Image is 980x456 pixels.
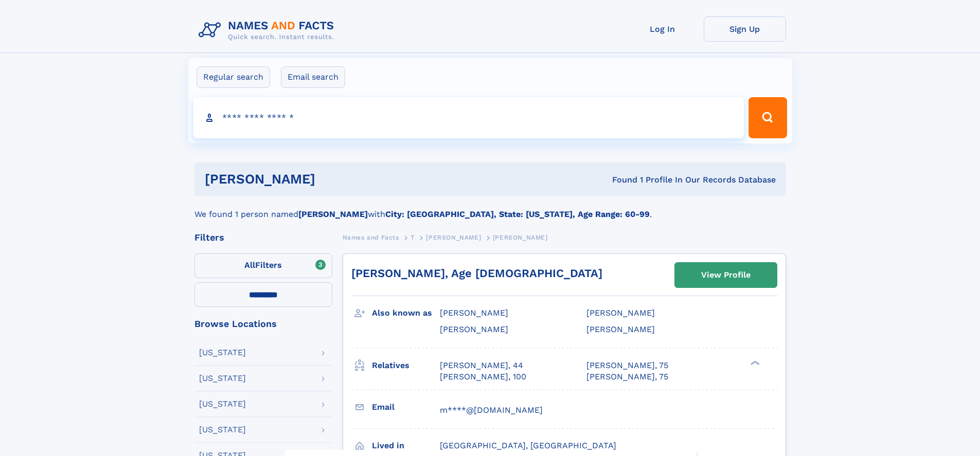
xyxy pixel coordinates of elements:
[194,253,332,278] label: Filters
[440,324,508,334] span: [PERSON_NAME]
[194,16,343,44] img: Logo Names and Facts
[426,234,481,241] span: [PERSON_NAME]
[440,441,616,450] span: [GEOGRAPHIC_DATA], [GEOGRAPHIC_DATA]
[493,234,548,241] span: [PERSON_NAME]
[281,66,345,88] label: Email search
[749,97,787,138] button: Search Button
[426,231,481,244] a: [PERSON_NAME]
[197,66,270,88] label: Regular search
[194,233,332,242] div: Filters
[440,371,526,382] a: [PERSON_NAME], 100
[351,267,602,280] a: [PERSON_NAME], Age [DEMOGRAPHIC_DATA]
[704,16,786,42] a: Sign Up
[464,174,776,186] div: Found 1 Profile In Our Records Database
[372,398,440,416] h3: Email
[372,437,440,454] h3: Lived in
[199,349,246,357] div: [US_STATE]
[385,209,650,219] b: City: [GEOGRAPHIC_DATA], State: [US_STATE], Age Range: 60-99
[194,319,332,329] div: Browse Locations
[199,426,246,434] div: [US_STATE]
[748,359,760,366] div: ❯
[205,173,464,186] h1: [PERSON_NAME]
[586,360,668,371] a: [PERSON_NAME], 75
[298,209,368,219] b: [PERSON_NAME]
[440,360,523,371] a: [PERSON_NAME], 44
[372,304,440,322] h3: Also known as
[199,374,246,382] div: [US_STATE]
[440,308,508,318] span: [PERSON_NAME]
[586,324,655,334] span: [PERSON_NAME]
[586,308,655,318] span: [PERSON_NAME]
[701,263,751,287] div: View Profile
[372,357,440,374] h3: Relatives
[586,371,668,382] a: [PERSON_NAME], 75
[194,196,786,221] div: We found 1 person named with .
[244,260,255,270] span: All
[411,234,415,241] span: T
[411,231,415,244] a: T
[343,231,399,244] a: Names and Facts
[675,263,777,287] a: View Profile
[621,16,704,42] a: Log In
[199,400,246,408] div: [US_STATE]
[193,97,744,138] input: search input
